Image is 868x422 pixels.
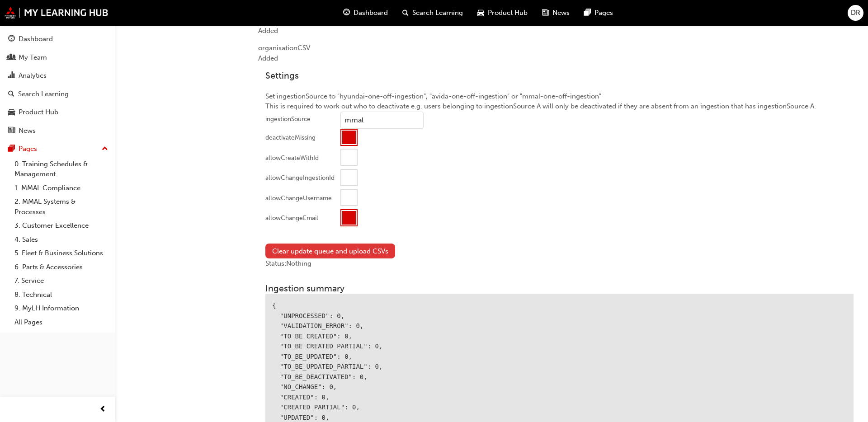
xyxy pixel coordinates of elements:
[11,233,112,247] a: 4. Sales
[395,4,470,22] a: search-iconSearch Learning
[11,195,112,219] a: 2. MMAL Systems & Processes
[11,288,112,302] a: 8. Technical
[470,4,535,22] a: car-iconProduct Hub
[336,4,395,22] a: guage-iconDashboard
[11,315,112,329] a: All Pages
[265,258,854,269] div: Status: Nothing
[11,157,112,181] a: 0. Training Schedules & Management
[412,8,463,18] span: Search Learning
[11,301,112,315] a: 9. MyLH Information
[19,107,58,117] div: Product Hub
[11,246,112,260] a: 5. Fleet & Business Solutions
[594,8,613,18] span: Pages
[4,86,112,103] a: Search Learning
[265,283,854,294] h3: Ingestion summary
[4,141,112,157] button: Pages
[265,194,332,203] div: allowChangeUsername
[851,8,860,18] span: DR
[8,54,15,62] span: people-icon
[848,5,863,21] button: DR
[8,35,15,43] span: guage-icon
[402,7,409,19] span: search-icon
[265,154,319,163] div: allowCreateWithId
[265,173,335,183] div: allowChangeIngestionId
[265,70,854,81] h3: Settings
[535,4,577,22] a: news-iconNews
[11,219,112,233] a: 3. Customer Excellence
[102,143,108,155] span: up-icon
[4,31,112,47] a: Dashboard
[4,49,112,66] a: My Team
[265,244,395,258] button: Clear update queue and upload CSVs
[584,7,591,19] span: pages-icon
[265,214,318,223] div: allowChangeEmail
[354,8,388,18] span: Dashboard
[343,7,350,19] span: guage-icon
[11,181,112,195] a: 1. MMAL Compliance
[8,127,15,135] span: news-icon
[19,34,53,44] div: Dashboard
[8,72,15,80] span: chart-icon
[4,29,112,141] button: DashboardMy TeamAnalyticsSearch LearningProduct HubNews
[258,26,861,36] div: Added
[258,63,861,236] div: Set ingestionSource to "hyundai-one-off-ingestion", "avida-one-off-ingestion" or "mmal-one-off-in...
[99,404,106,415] span: prev-icon
[11,274,112,288] a: 7. Service
[18,89,69,99] div: Search Learning
[542,7,549,19] span: news-icon
[265,115,311,124] div: ingestionSource
[4,122,112,139] a: News
[8,145,15,153] span: pages-icon
[265,133,316,142] div: deactivateMissing
[488,8,528,18] span: Product Hub
[11,260,112,274] a: 6. Parts & Accessories
[258,36,861,63] div: organisation CSV
[258,53,861,64] div: Added
[19,52,47,63] div: My Team
[5,7,108,19] img: mmal
[552,8,570,18] span: News
[8,90,14,98] span: search-icon
[577,4,620,22] a: pages-iconPages
[4,104,112,121] a: Product Hub
[477,7,484,19] span: car-icon
[8,108,15,117] span: car-icon
[340,112,424,129] input: ingestionSource
[19,144,37,154] div: Pages
[19,70,47,81] div: Analytics
[4,67,112,84] a: Analytics
[19,126,36,136] div: News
